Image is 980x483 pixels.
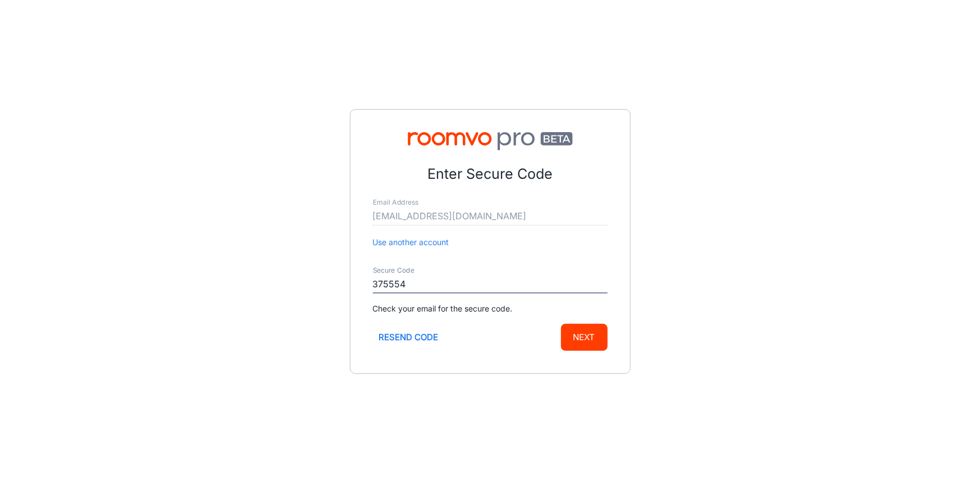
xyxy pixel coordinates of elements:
img: Roomvo PRO Beta [373,132,608,150]
p: Enter Secure Code [373,164,608,185]
input: myname@example.com [373,207,608,225]
p: Check your email for the secure code. [373,303,608,315]
button: Resend code [373,324,445,351]
label: Secure Code [373,266,414,276]
label: Email Address [373,198,418,207]
button: Use another account [373,236,449,249]
button: Next [561,324,608,351]
input: Enter secure code [373,276,608,294]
